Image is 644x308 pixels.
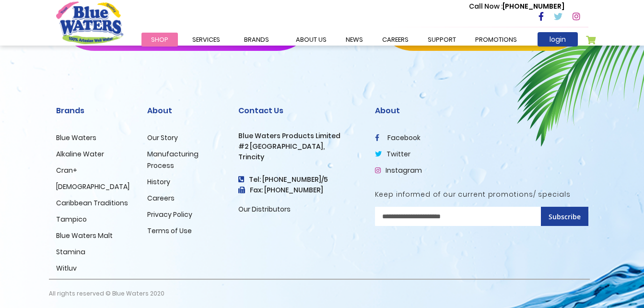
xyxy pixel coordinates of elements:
[56,133,96,142] a: Blue Waters
[49,280,164,308] p: All rights reserved © Blue Waters 2020
[56,149,104,159] a: Alkaline Water
[238,176,361,184] h4: Tel: [PHONE_NUMBER]/5
[238,106,361,115] h2: Contact Us
[469,1,503,11] span: Call Now :
[375,149,410,159] a: twitter
[466,33,527,47] a: Promotions
[375,190,588,199] h5: Keep informed of our current promotions/ specials
[549,212,581,221] span: Subscribe
[538,32,578,47] a: login
[151,35,168,44] span: Shop
[286,33,336,47] a: about us
[56,106,133,115] h2: Brands
[373,33,418,47] a: careers
[56,182,129,191] a: [DEMOGRAPHIC_DATA]
[375,166,422,175] a: Instagram
[418,33,466,47] a: support
[56,1,123,44] a: store logo
[244,35,269,44] span: Brands
[147,177,170,187] a: History
[147,133,178,142] a: Our Story
[56,247,85,257] a: Stamina
[238,132,361,140] h3: Blue Waters Products Limited
[147,193,175,203] a: Careers
[469,1,564,12] p: [PHONE_NUMBER]
[192,35,220,44] span: Services
[238,153,361,161] h3: Trincity
[147,226,192,236] a: Terms of Use
[56,198,128,208] a: Caribbean Traditions
[238,204,291,214] a: Our Distributors
[56,263,77,273] a: Witluv
[147,106,224,115] h2: About
[238,142,361,151] h3: #2 [GEOGRAPHIC_DATA],
[238,186,361,194] h3: Fax: [PHONE_NUMBER]
[375,106,588,115] h2: About
[56,231,113,240] a: Blue Waters Malt
[147,210,192,219] a: Privacy Policy
[147,149,199,170] a: Manufacturing Process
[541,207,588,226] button: Subscribe
[336,33,373,47] a: News
[56,166,77,175] a: Cran+
[375,133,421,142] a: facebook
[56,214,87,224] a: Tampico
